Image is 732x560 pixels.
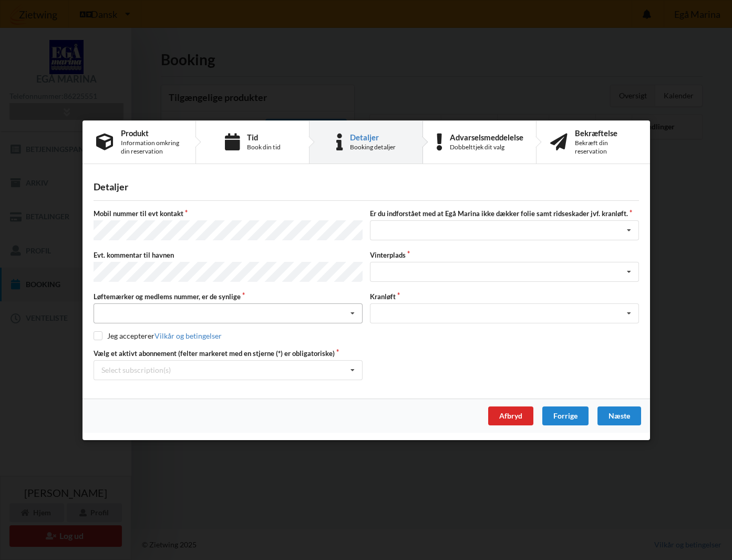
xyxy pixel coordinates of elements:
div: Booking detaljer [350,142,396,151]
label: Vinterplads [370,250,639,260]
div: Dobbelttjek dit valg [449,142,523,151]
div: Information omkring din reservation [121,138,182,155]
div: Produkt [121,128,182,137]
div: Detaljer [350,133,396,141]
label: Kranløft [370,291,639,301]
div: Bekræftelse [575,128,636,137]
label: Løftemærker og medlems nummer, er de synlige [94,291,363,301]
label: Jeg accepterer [94,331,222,340]
label: Er du indforstået med at Egå Marina ikke dækker folie samt ridseskader jvf. kranløft. [370,209,639,218]
div: Bekræft din reservation [575,138,636,155]
div: Afbryd [488,406,533,425]
div: Select subscription(s) [101,365,171,374]
div: Forrige [542,406,588,425]
div: Advarselsmeddelelse [449,133,523,141]
label: Evt. kommentar til havnen [94,250,363,260]
label: Mobil nummer til evt kontakt [94,209,363,218]
div: Book din tid [246,142,280,151]
div: Tid [246,133,280,141]
a: Vilkår og betingelser [154,331,221,340]
div: Næste [597,406,641,425]
label: Vælg et aktivt abonnement (felter markeret med en stjerne (*) er obligatoriske) [94,348,363,358]
div: Detaljer [94,181,639,193]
